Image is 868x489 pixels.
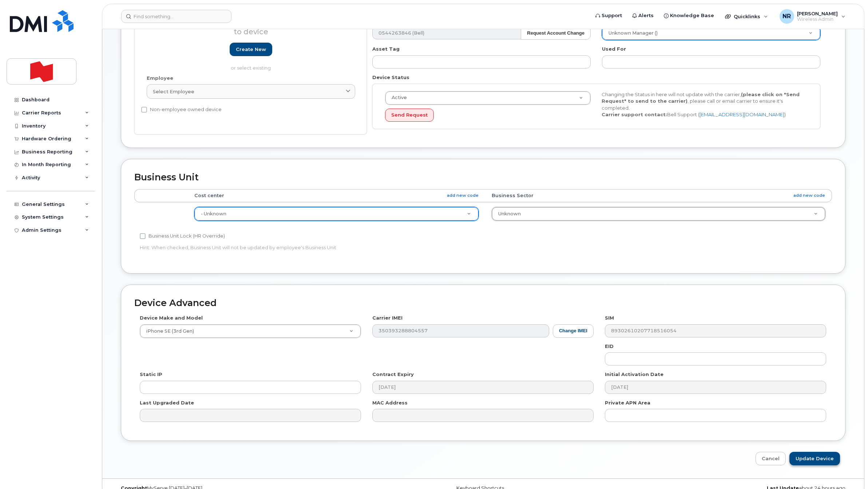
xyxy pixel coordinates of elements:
[605,314,614,321] label: SIM
[670,12,714,19] span: Knowledge Base
[142,328,194,335] span: iPhone SE (3rd Gen)
[140,244,594,251] p: Hint: When checked, Business Unit will not be updated by employee's Business Unit
[188,189,485,202] th: Cost center
[230,43,272,56] a: Create new
[789,452,840,465] input: Update Device
[140,325,361,338] a: iPhone SE (3rd Gen)
[372,399,408,406] label: MAC Address
[147,84,355,99] a: Select employee
[195,207,478,220] a: - Unknown
[602,27,820,40] a: Unknown Manager ()
[385,91,590,105] a: Active
[372,314,403,321] label: Carrier IMEI
[782,12,791,21] span: NR
[134,172,832,183] h2: Business Unit
[140,233,146,239] input: Business Unit Lock (HR Override)
[140,371,162,378] label: Static IP
[604,30,658,36] span: Unknown Manager ()
[756,452,786,465] a: Cancel
[385,109,434,122] button: Send Request
[602,112,667,117] strong: Carrier support contact:
[147,12,355,36] h3: Employee
[638,12,654,19] span: Alerts
[121,10,231,23] input: Find something...
[602,46,626,52] label: Used For
[590,8,627,23] a: Support
[605,371,663,378] label: Initial Activation Date
[659,8,719,23] a: Knowledge Base
[699,112,784,117] a: [EMAIL_ADDRESS][DOMAIN_NAME]
[605,343,614,350] label: EID
[141,107,147,113] input: Non-employee owned device
[140,314,203,321] label: Device Make and Model
[147,75,173,82] label: Employee
[153,88,194,95] span: Select employee
[140,399,194,406] label: Last Upgraded Date
[553,324,594,338] button: Change IMEI
[147,64,355,71] p: or select existing
[797,16,838,22] span: Wireless Admin
[447,192,479,199] a: add new code
[602,12,622,19] span: Support
[498,211,521,216] span: Unknown
[492,207,825,220] a: Unknown
[774,9,851,24] div: Nancy Robitaille
[596,91,813,118] div: Changing the Status in here will not update with the carrier, , please call or email carrier to e...
[627,8,659,23] a: Alerts
[372,371,414,378] label: Contract Expiry
[140,232,225,240] label: Business Unit Lock (HR Override)
[793,192,825,199] a: add new code
[605,399,650,406] label: Private APN Area
[527,30,584,36] strong: Request Account Change
[141,105,222,114] label: Non-employee owned device
[372,74,409,81] label: Device Status
[201,211,226,216] span: - Unknown
[372,46,400,52] label: Asset Tag
[797,11,838,16] span: [PERSON_NAME]
[734,13,760,19] span: Quicklinks
[387,94,407,101] span: Active
[720,9,773,24] div: Quicklinks
[521,26,591,40] button: Request Account Change
[134,298,832,308] h2: Device Advanced
[485,189,832,202] th: Business Sector
[234,27,268,36] span: to device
